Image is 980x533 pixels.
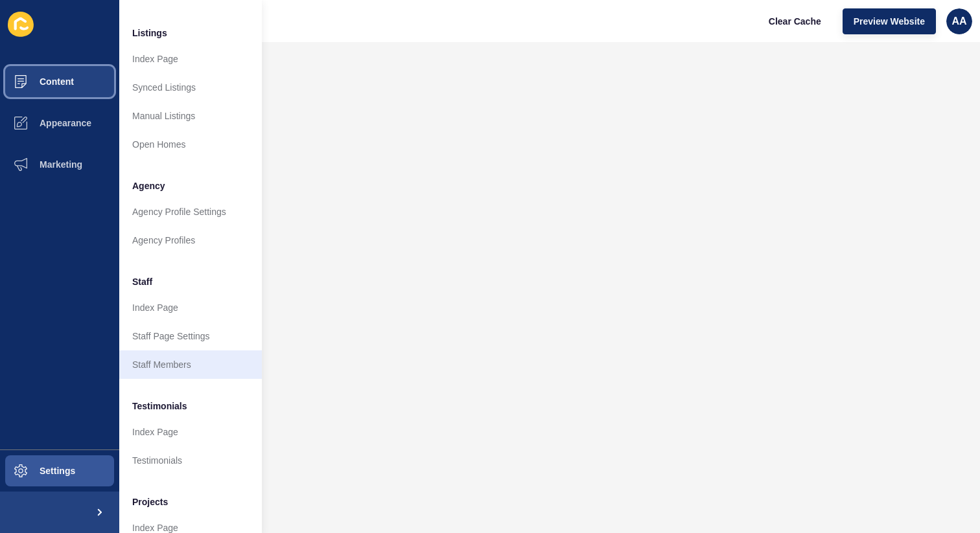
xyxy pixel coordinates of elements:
[119,350,262,379] a: Staff Members
[119,446,262,475] a: Testimonials
[119,102,262,130] a: Manual Listings
[843,8,936,34] button: Preview Website
[119,226,262,255] a: Agency Profiles
[758,8,832,34] button: Clear Cache
[854,15,925,28] span: Preview Website
[119,418,262,446] a: Index Page
[119,322,262,350] a: Staff Page Settings
[132,179,165,192] span: Agency
[132,275,152,288] span: Staff
[132,27,167,40] span: Listings
[769,15,821,28] span: Clear Cache
[119,45,262,73] a: Index Page
[119,198,262,226] a: Agency Profile Settings
[119,73,262,102] a: Synced Listings
[119,130,262,159] a: Open Homes
[951,15,966,28] span: AA
[132,495,168,508] span: Projects
[119,293,262,322] a: Index Page
[132,400,187,413] span: Testimonials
